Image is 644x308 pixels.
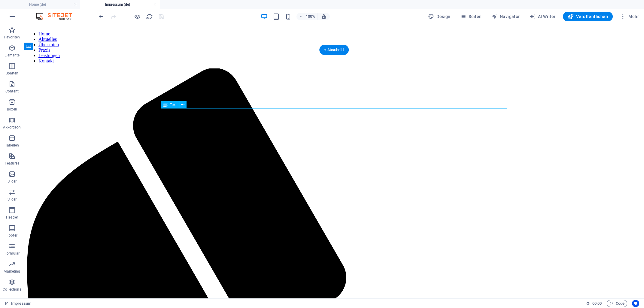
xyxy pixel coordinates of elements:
p: Boxen [7,107,17,112]
div: Design (Strg+Alt+Y) [426,12,453,21]
button: Klicke hier, um den Vorschau-Modus zu verlassen [134,13,141,20]
p: Tabellen [5,143,19,148]
span: Text [170,103,177,107]
span: Veröffentlichen [568,14,608,20]
button: Code [607,300,627,307]
img: Editor Logo [35,13,80,20]
p: Slider [8,197,17,202]
button: AI Writer [527,12,558,21]
p: Akkordeon [3,125,21,130]
i: Seite neu laden [146,13,153,20]
a: Klick, um Auswahl aufzuheben. Doppelklick öffnet Seitenverwaltung [5,300,31,307]
p: Footer [7,233,17,238]
p: Content [5,89,19,94]
p: Spalten [6,71,18,76]
span: Navigator [491,14,520,20]
h6: 100% [305,13,315,20]
p: Collections [3,287,21,292]
button: undo [98,13,105,20]
i: Rückgängig: Text ändern (Strg+Z) [98,13,105,20]
h6: Session-Zeit [586,300,602,307]
p: Marketing [4,269,20,274]
span: Mehr [620,14,639,20]
button: Usercentrics [632,300,639,307]
button: Navigator [489,12,522,21]
span: Seiten [460,14,482,20]
span: Code [609,300,624,307]
h4: Impressum (de) [80,1,160,8]
span: 00 00 [592,300,602,307]
span: AI Writer [530,14,556,20]
div: + Abschnitt [319,45,349,55]
button: Mehr [618,12,641,21]
p: Header [6,215,18,220]
span: Design [428,14,451,20]
p: Elemente [5,53,20,58]
p: Bilder [8,179,17,184]
button: Seiten [458,12,484,21]
p: Favoriten [4,35,20,40]
button: 100% [296,13,318,20]
i: Bei Größenänderung Zoomstufe automatisch an das gewählte Gerät anpassen. [321,14,327,19]
button: Veröffentlichen [563,12,613,21]
button: Design [426,12,453,21]
span: : [597,301,597,306]
p: Formular [5,251,20,256]
p: Features [5,161,19,166]
button: reload [146,13,153,20]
